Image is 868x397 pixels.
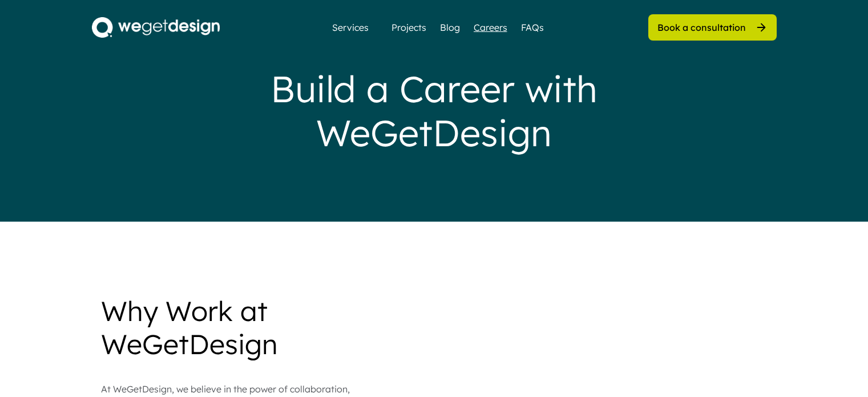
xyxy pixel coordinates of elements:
[657,21,746,34] div: Book a consultation
[328,23,373,32] div: Services
[92,17,220,38] img: 4b569577-11d7-4442-95fc-ebbb524e5eb8.png
[101,295,364,360] div: Why Work at WeGetDesign
[521,21,544,34] a: FAQs
[440,21,460,34] a: Blog
[474,21,507,34] a: Careers
[206,67,663,155] div: Build a Career with WeGetDesign
[391,21,426,34] a: Projects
